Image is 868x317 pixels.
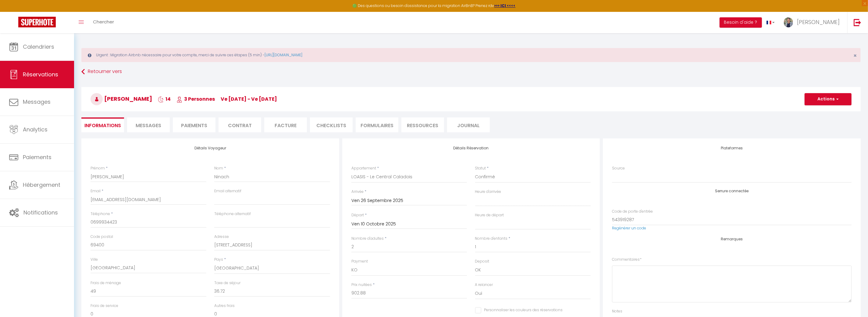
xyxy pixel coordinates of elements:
a: Chercher [88,12,119,33]
span: Calendriers [23,43,54,51]
li: Informations [81,117,124,132]
li: FORMULAIRES [356,117,398,132]
span: 3 Personnes [176,96,215,103]
label: Nombre d'enfants [475,236,508,242]
li: Ressources [401,117,444,132]
li: Journal [447,117,490,132]
li: CHECKLISTS [310,117,353,132]
label: Frais de ménage [91,280,121,286]
label: Heure d'arrivée [475,189,501,195]
label: Notes [612,308,622,314]
label: Téléphone alternatif [214,211,251,217]
label: Appartement [351,165,376,171]
img: ... [784,17,793,27]
span: Messages [136,122,161,129]
li: Contrat [219,117,261,132]
label: Code postal [91,234,113,240]
div: Urgent : Migration Airbnb nécessaire pour votre compte, merci de suivre ces étapes (5 min) - [81,48,861,62]
img: Super Booking [18,17,56,27]
span: Notifications [23,209,58,216]
label: Email [91,188,101,194]
h4: Détails Réservation [351,146,591,150]
span: [PERSON_NAME] [797,18,840,26]
a: Regénérer un code [612,225,646,231]
label: Deposit [475,259,489,264]
label: Frais de service [91,303,118,309]
label: Code de porte d'entrée [612,209,653,214]
label: Source [612,165,625,171]
label: Email alternatif [214,188,241,194]
label: Arrivée [351,189,364,195]
span: Paiements [23,153,52,161]
label: Ville [91,257,98,263]
span: Messages [23,98,51,106]
span: × [853,52,857,59]
label: Commentaires [612,257,642,263]
label: Nom [214,165,223,171]
label: Statut [475,165,486,171]
span: ve [DATE] - ve [DATE] [221,96,277,103]
img: logout [854,19,861,26]
li: Facture [264,117,307,132]
span: Analytics [23,126,48,133]
label: Autres frais [214,303,235,309]
label: Départ [351,212,364,218]
label: Téléphone [91,211,110,217]
label: Heure de départ [475,212,504,218]
a: >>> ICI <<<< [494,3,516,8]
a: Retourner vers [81,66,861,77]
label: Prix nuitées [351,282,372,288]
label: Pays [214,257,223,263]
label: Taxe de séjour [214,280,240,286]
span: Réservations [23,71,58,78]
li: Paiements [173,117,215,132]
span: 14 [158,96,171,103]
span: Chercher [93,19,114,25]
label: Adresse [214,234,229,240]
h4: Détails Voyageur [91,146,330,150]
h4: Remarques [612,237,852,241]
a: [URL][DOMAIN_NAME] [265,52,302,57]
label: Payment [351,259,368,264]
label: Prénom [91,165,105,171]
label: A relancer [475,282,493,288]
a: ... [PERSON_NAME] [779,12,847,33]
h4: Plateformes [612,146,852,150]
span: Hébergement [23,181,60,189]
button: Actions [805,93,852,105]
button: Besoin d'aide ? [720,17,762,28]
label: Nombre d'adultes [351,236,384,242]
button: Close [853,53,857,58]
span: [PERSON_NAME] [91,95,152,103]
h4: Serrure connectée [612,189,852,193]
